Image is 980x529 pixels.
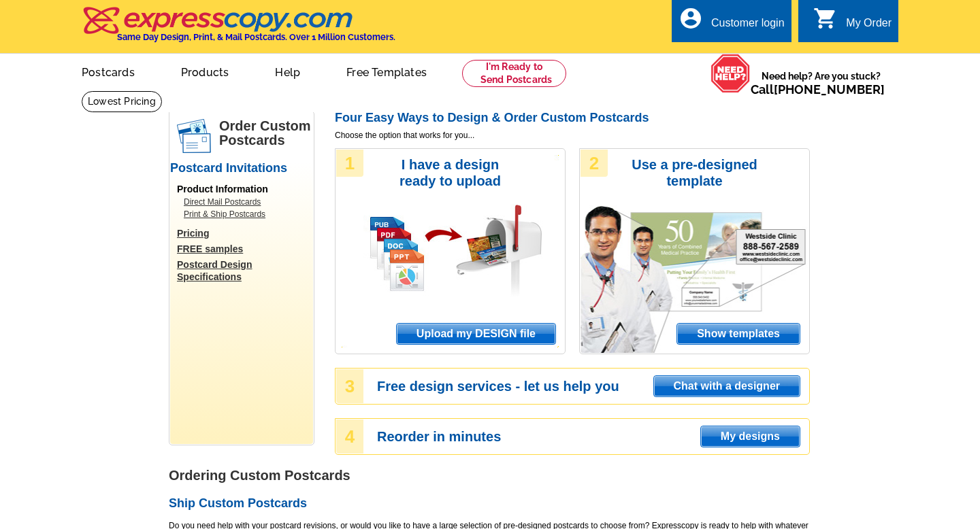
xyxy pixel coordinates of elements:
[177,184,268,194] span: Product Information
[377,430,808,443] h3: Reorder in minutes
[335,111,810,126] h2: Four Easy Ways to Design & Order Custom Postcards
[170,161,313,176] h2: Postcard Invitations
[159,55,251,87] a: Products
[710,54,751,93] img: help
[184,196,306,208] a: Direct Mail Postcards
[700,426,800,447] a: My designs
[701,426,800,447] span: My designs
[653,375,800,397] a: Chat with a designer
[846,17,892,36] div: My Order
[336,150,363,177] div: 1
[184,208,306,220] a: Print & Ship Postcards
[169,468,350,483] strong: Ordering Custom Postcards
[774,82,885,97] a: [PHONE_NUMBER]
[813,15,892,32] a: shopping_cart My Order
[679,6,703,31] i: account_circle
[377,380,808,392] h3: Free design services - let us help you
[177,119,211,153] img: postcards.png
[625,156,764,189] h3: Use a pre-designed template
[751,69,892,97] span: Need help? Are you stuck?
[219,119,313,148] h1: Order Custom Postcards
[177,258,313,283] a: Postcard Design Specifications
[751,82,885,97] span: Call
[60,55,157,87] a: Postcards
[325,55,448,87] a: Free Templates
[117,32,395,42] h4: Same Day Design, Print, & Mail Postcards. Over 1 Million Customers.
[336,369,363,403] div: 3
[177,227,313,239] a: Pricing
[813,6,838,31] i: shopping_cart
[677,324,800,344] span: Show templates
[396,323,556,345] a: Upload my DESIGN file
[335,129,810,141] span: Choose the option that works for you...
[654,376,800,396] span: Chat with a designer
[169,496,810,511] h2: Ship Custom Postcards
[177,243,313,255] a: FREE samples
[581,150,608,177] div: 2
[397,324,555,344] span: Upload my DESIGN file
[676,323,800,345] a: Show templates
[253,55,322,87] a: Help
[380,156,520,189] h3: I have a design ready to upload
[679,15,785,32] a: account_circle Customer login
[336,420,363,454] div: 4
[82,16,395,42] a: Same Day Design, Print, & Mail Postcards. Over 1 Million Customers.
[711,17,785,36] div: Customer login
